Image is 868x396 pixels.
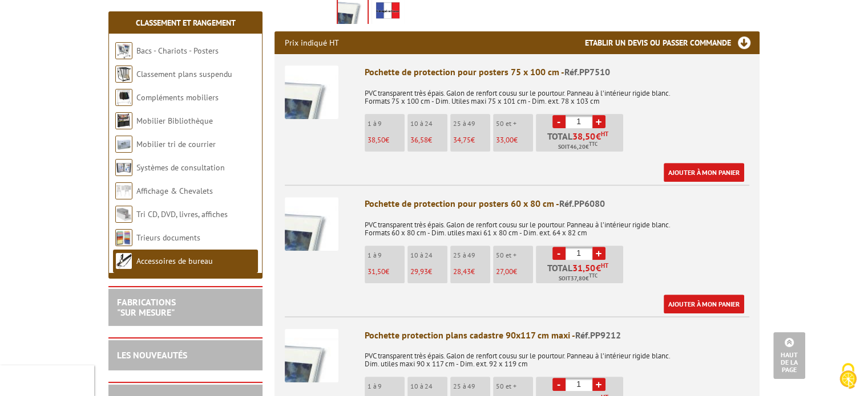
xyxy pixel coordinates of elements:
p: Total [539,132,623,152]
img: Pochette de protection pour posters 75 x 100 cm [285,66,338,119]
div: Pochette protection plans cadastre 90x117 cm maxi - [365,329,749,342]
sup: HT [601,130,608,138]
a: Bacs - Chariots - Posters [136,46,219,56]
span: Réf.PP7510 [564,66,610,77]
p: Total [539,263,623,283]
span: 46,20 [570,142,586,152]
span: 34,75 [453,135,471,145]
img: Trieurs documents [115,229,132,246]
span: 28,43 [453,267,471,276]
sup: HT [601,262,608,270]
button: Cookies (fenêtre modale) [828,357,868,396]
a: + [592,378,605,391]
img: Systèmes de consultation [115,159,132,176]
span: Soit € [559,274,597,283]
a: Compléments mobiliers [136,92,219,103]
p: € [496,268,533,276]
img: Compléments mobiliers [115,89,132,106]
p: € [368,268,405,276]
a: Mobilier Bibliothèque [136,116,213,126]
span: Soit € [558,142,597,152]
p: PVC transparent très épais. Galon de renfort cousu sur le pourtour. Panneau à l’intérieur rigide ... [365,344,749,368]
a: Affichage & Chevalets [136,186,213,196]
p: € [496,136,533,144]
span: € [596,263,601,272]
a: Ajouter à mon panier [664,295,744,313]
div: Pochette de protection pour posters 75 x 100 cm - [365,66,749,79]
p: 25 à 49 [453,120,490,128]
img: Mobilier tri de courrier [115,136,132,153]
p: 50 et + [496,382,533,390]
a: Classement et Rangement [136,18,236,28]
img: Pochette de protection pour posters 60 x 80 cm [285,197,338,251]
a: - [552,378,566,391]
span: 38,50 [368,135,385,145]
p: 25 à 49 [453,251,490,259]
p: € [410,136,447,144]
p: 50 et + [496,120,533,128]
p: € [410,268,447,276]
a: LES NOUVEAUTÉS [117,349,187,361]
p: 1 à 9 [368,382,405,390]
img: Pochette protection plans cadastre 90x117 cm maxi [285,329,338,382]
a: Trieurs documents [136,232,200,243]
span: 31,50 [572,263,596,272]
img: Accessoires de bureau [115,252,132,270]
p: 10 à 24 [410,382,447,390]
span: Réf.PP6080 [559,198,605,209]
a: Ajouter à mon panier [664,163,744,182]
span: Réf.PP9212 [575,329,621,341]
a: Accessoires de bureau [136,256,213,266]
p: 50 et + [496,251,533,259]
img: Affichage & Chevalets [115,182,132,199]
a: Classement plans suspendu [136,69,232,79]
div: Pochette de protection pour posters 60 x 80 cm - [365,197,749,210]
a: - [552,247,566,260]
a: Mobilier tri de courrier [136,139,216,149]
p: PVC transparent très épais. Galon de renfort cousu sur le pourtour. Panneau à l’intérieur rigide ... [365,213,749,237]
p: Prix indiqué HT [285,31,339,54]
span: € [596,132,601,141]
a: + [592,247,605,260]
img: Bacs - Chariots - Posters [115,42,132,59]
a: + [592,115,605,128]
a: Haut de la page [773,332,805,379]
span: 37,80 [571,274,586,283]
p: 10 à 24 [410,120,447,128]
img: Classement plans suspendu [115,66,132,83]
p: 10 à 24 [410,251,447,259]
span: 38,50 [572,132,596,141]
a: FABRICATIONS"Sur Mesure" [117,296,176,318]
sup: TTC [589,141,597,147]
a: - [552,115,566,128]
sup: TTC [589,272,597,279]
span: 36,58 [410,135,428,145]
span: 33,00 [496,135,514,145]
a: Tri CD, DVD, livres, affiches [136,209,228,219]
span: 27,00 [496,267,513,276]
img: Cookies (fenêtre modale) [834,362,862,390]
img: Mobilier Bibliothèque [115,112,132,129]
a: Systèmes de consultation [136,162,225,173]
p: 1 à 9 [368,251,405,259]
img: Tri CD, DVD, livres, affiches [115,206,132,223]
p: € [453,268,490,276]
p: € [453,136,490,144]
p: 25 à 49 [453,382,490,390]
p: € [368,136,405,144]
span: 29,93 [410,267,428,276]
p: PVC transparent très épais. Galon de renfort cousu sur le pourtour. Panneau à l’intérieur rigide ... [365,81,749,105]
p: 1 à 9 [368,120,405,128]
span: 31,50 [368,267,385,276]
h3: Etablir un devis ou passer commande [585,31,760,54]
